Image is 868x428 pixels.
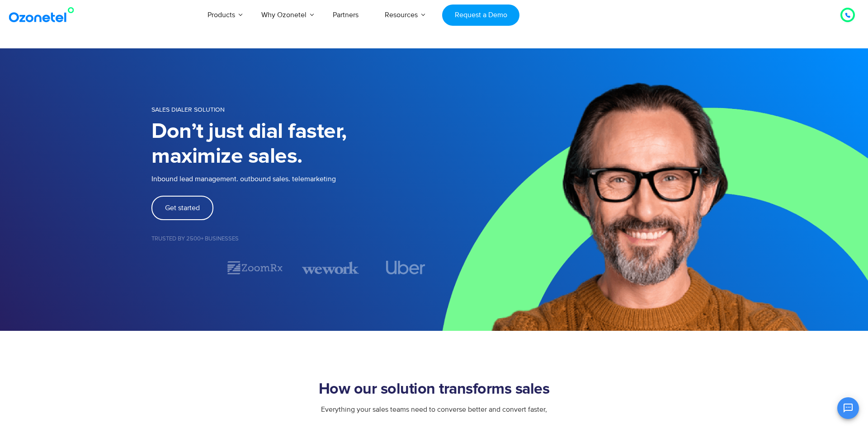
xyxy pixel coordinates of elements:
[377,261,434,274] div: 4 / 7
[151,174,434,184] p: Inbound lead management. outbound sales. telemarketing
[151,106,225,113] span: SALES DIALER SOLUTION
[165,204,200,212] span: Get started
[302,260,359,276] div: 3 / 7
[837,397,859,419] button: Open chat
[386,261,425,274] img: uber
[442,5,519,26] a: Request a Demo
[226,260,283,276] div: 2 / 7
[321,405,547,414] span: Everything your sales teams need to converse better and convert faster,
[151,119,434,169] h1: Don’t just dial faster, maximize sales.
[226,260,283,276] img: zoomrx
[151,381,717,399] h2: How our solution transforms sales
[151,260,434,276] div: Image Carousel
[151,236,434,242] h5: Trusted by 2500+ Businesses
[151,262,208,273] div: 1 / 7
[302,260,359,276] img: wework
[151,196,213,220] a: Get started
